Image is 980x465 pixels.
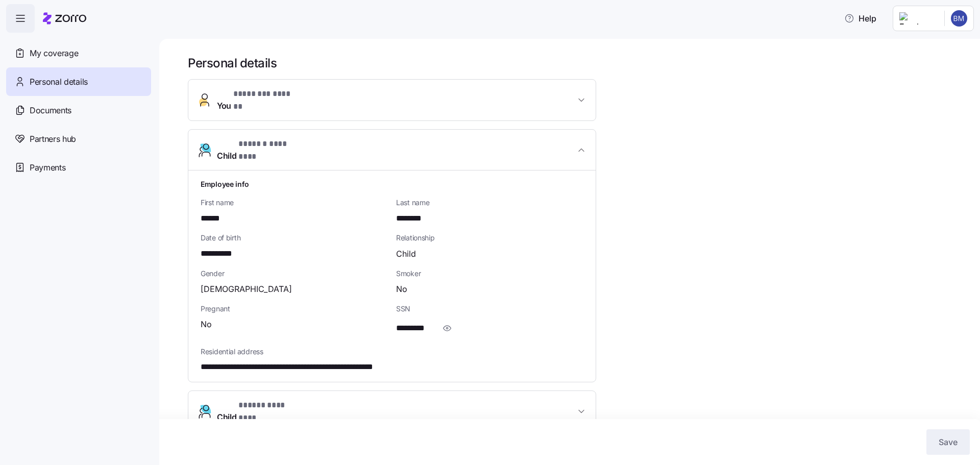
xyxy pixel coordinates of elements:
span: You [217,88,296,112]
button: Save [926,429,970,455]
span: Save [939,436,958,448]
a: Personal details [6,67,151,96]
span: Personal details [30,76,88,88]
a: My coverage [6,39,151,67]
span: Child [396,248,416,260]
span: Payments [30,161,65,174]
h1: Personal details [188,55,966,71]
span: My coverage [30,47,78,60]
span: Help [844,12,876,25]
button: Help [836,8,885,29]
span: Documents [30,104,71,117]
span: Smoker [396,268,583,279]
span: Child [217,399,300,424]
span: Last name [396,198,583,208]
span: SSN [396,304,583,314]
span: Date of birth [201,233,388,243]
span: Partners hub [30,133,76,145]
a: Documents [6,96,151,125]
a: Partners hub [6,125,151,153]
span: Residential address [201,347,583,357]
span: [DEMOGRAPHIC_DATA] [201,283,292,296]
span: First name [201,198,388,208]
h1: Employee info [201,179,583,189]
span: No [396,283,407,296]
a: Payments [6,153,151,182]
span: No [201,318,212,331]
img: bf09461524e2aeed983b155c6a6070ed [951,10,967,27]
img: Employer logo [899,12,936,25]
span: Gender [201,268,388,279]
span: Child [217,138,304,162]
span: Relationship [396,233,583,243]
span: Pregnant [201,304,388,314]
